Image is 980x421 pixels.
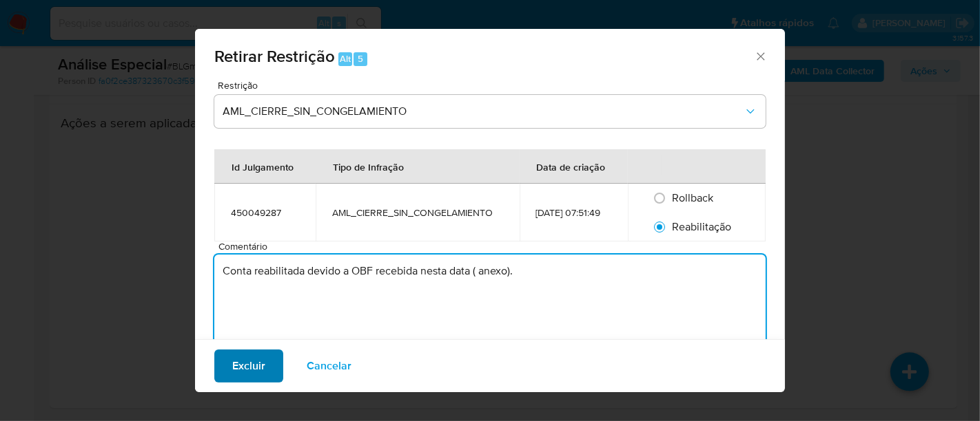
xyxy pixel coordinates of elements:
span: AML_CIERRE_SIN_CONGELAMIENTO [223,105,744,118]
div: Tipo de Infração [316,150,420,183]
button: Excluir [214,349,283,382]
span: Restrição [218,80,769,90]
button: Fechar a janela [754,50,766,62]
div: Id Julgamento [215,150,310,183]
textarea: Conta reabilitada devido a OBF recebida nesta data ( anexo). [214,255,766,351]
span: 5 [358,52,363,65]
span: Reabilitação [672,219,731,235]
span: Comentário [218,241,770,252]
span: Excluir [232,351,265,381]
button: Cancelar [289,349,369,382]
span: Alt [340,52,351,65]
div: 450049287 [231,206,299,219]
div: [DATE] 07:51:49 [536,206,612,219]
span: Cancelar [307,351,351,381]
div: AML_CIERRE_SIN_CONGELAMIENTO [332,206,502,219]
span: Rollback [672,190,713,206]
span: Retirar Restrição [214,44,335,68]
button: Restriction [214,95,766,128]
div: Data de criação [520,150,622,183]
